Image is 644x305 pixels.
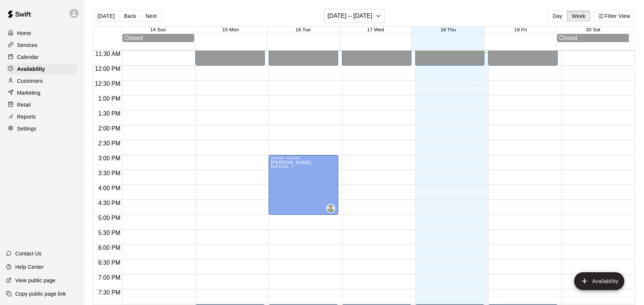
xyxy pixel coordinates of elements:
button: 20 Sat [586,27,600,32]
button: [DATE] [93,10,119,22]
button: 14 Sun [150,27,166,32]
h6: [DATE] – [DATE] [327,11,372,21]
button: Back [119,10,141,22]
button: 16 Tue [295,27,311,32]
span: 2:30 PM [96,140,122,147]
a: Availability [6,63,78,75]
span: 6:00 PM [96,245,122,251]
button: 15 Mon [222,27,239,32]
button: Day [548,10,567,22]
a: Retail [6,99,78,110]
span: 2:00 PM [96,125,122,132]
span: 1:00 PM [96,95,122,102]
span: 6:30 PM [96,260,122,266]
span: Half Field - 1 [271,165,294,169]
p: Help Center [15,263,44,271]
div: Closed [124,35,192,41]
span: 5:30 PM [96,230,122,236]
p: Calendar [17,53,39,61]
p: Contact Us [15,250,42,257]
span: 12:00 PM [93,66,122,72]
a: Customers [6,75,78,87]
button: 17 Wed [367,27,384,32]
span: 4:30 PM [96,200,122,206]
p: Services [17,41,38,49]
span: 11:30 AM [93,51,122,57]
span: 7:00 PM [96,274,122,281]
p: Retail [17,101,31,109]
div: 3:00 PM – 5:00 PM: Available [269,155,338,215]
button: [DATE] – [DATE] [324,9,385,23]
span: 3:30 PM [96,170,122,176]
div: 3:00 PM – 5:00 PM [271,156,336,160]
span: 12:30 PM [93,81,122,87]
p: View public page [15,277,55,284]
a: Marketing [6,87,78,98]
button: 18 Thu [440,27,456,32]
div: Closed [559,35,627,41]
a: Calendar [6,51,78,63]
a: Settings [6,123,78,134]
button: add [574,272,624,290]
span: 4:00 PM [96,185,122,191]
span: 5:00 PM [96,215,122,221]
p: Customers [17,77,43,85]
p: Settings [17,125,36,132]
p: Copy public page link [15,290,66,298]
p: Availability [17,65,45,73]
p: Marketing [17,89,41,97]
span: 3:00 PM [96,155,122,161]
button: Next [141,10,161,22]
button: Week [567,10,590,22]
p: Home [17,29,31,37]
button: Filter View [593,10,635,22]
img: Emily Ober [327,205,334,212]
p: Reports [17,113,36,120]
span: 7:30 PM [96,289,122,296]
a: Home [6,28,78,39]
a: Reports [6,111,78,122]
span: 1:30 PM [96,110,122,117]
a: Services [6,40,78,51]
button: 19 Fri [514,27,527,32]
div: Emily Ober [326,204,335,213]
